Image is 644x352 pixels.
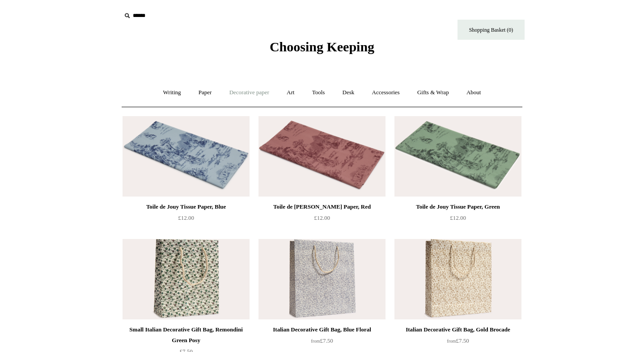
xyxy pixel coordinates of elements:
a: Toile de [PERSON_NAME] Paper, Red £12.00 [258,201,386,238]
div: Toile de Jouy Tissue Paper, Blue [125,201,247,212]
span: Choosing Keeping [270,39,374,54]
span: £12.00 [450,214,466,221]
img: Italian Decorative Gift Bag, Blue Floral [258,239,386,319]
span: £12.00 [314,214,330,221]
a: Writing [155,81,189,105]
img: Toile de Jouy Tissue Paper, Blue [123,116,250,197]
a: Shopping Basket (0) [458,20,525,40]
a: Toile de Jouy Tissue Paper, Red Toile de Jouy Tissue Paper, Red [258,116,386,197]
a: About [458,81,489,105]
a: Small Italian Decorative Gift Bag, Remondini Green Posy Small Italian Decorative Gift Bag, Remond... [123,239,250,319]
a: Desk [335,81,363,105]
img: Small Italian Decorative Gift Bag, Remondini Green Posy [123,239,250,319]
span: from [311,339,320,344]
div: Small Italian Decorative Gift Bag, Remondini Green Posy [125,324,247,346]
a: Toile de Jouy Tissue Paper, Blue £12.00 [123,201,250,238]
a: Choosing Keeping [270,46,374,53]
img: Italian Decorative Gift Bag, Gold Brocade [394,239,521,319]
a: Art [279,81,302,105]
div: Italian Decorative Gift Bag, Gold Brocade [397,324,519,335]
a: Paper [191,81,220,105]
div: Italian Decorative Gift Bag, Blue Floral [261,324,383,335]
a: Decorative paper [221,81,277,105]
a: Toile de Jouy Tissue Paper, Green £12.00 [394,201,521,238]
a: Toile de Jouy Tissue Paper, Green Toile de Jouy Tissue Paper, Green [394,116,521,197]
a: Italian Decorative Gift Bag, Gold Brocade Italian Decorative Gift Bag, Gold Brocade [394,239,521,319]
a: Gifts & Wrap [409,81,457,105]
a: Tools [304,81,333,105]
div: Toile de Jouy Tissue Paper, Green [397,201,519,212]
img: Toile de Jouy Tissue Paper, Green [394,116,521,197]
a: Accessories [364,81,408,105]
span: £7.50 [311,337,333,344]
span: £12.00 [178,214,194,221]
a: Toile de Jouy Tissue Paper, Blue Toile de Jouy Tissue Paper, Blue [123,116,250,197]
span: £7.50 [447,337,469,344]
div: Toile de [PERSON_NAME] Paper, Red [261,201,383,212]
span: from [447,339,456,344]
a: Italian Decorative Gift Bag, Blue Floral Italian Decorative Gift Bag, Blue Floral [258,239,386,319]
img: Toile de Jouy Tissue Paper, Red [258,116,386,197]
